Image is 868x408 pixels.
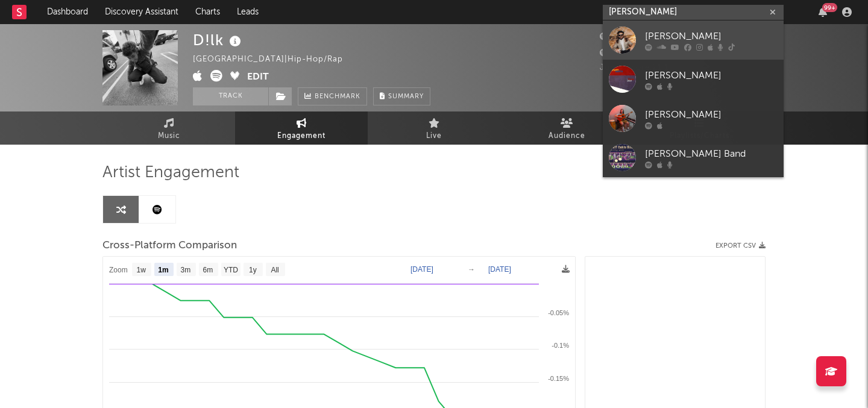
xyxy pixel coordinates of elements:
[193,52,357,67] div: [GEOGRAPHIC_DATA] | Hip-Hop/Rap
[247,70,269,85] button: Edit
[603,99,784,138] a: [PERSON_NAME]
[603,138,784,177] a: [PERSON_NAME] Band
[193,30,244,50] div: D!lk
[203,266,213,274] text: 6m
[822,3,837,12] div: 99 +
[548,375,569,382] text: -0.15%
[645,146,778,161] div: [PERSON_NAME] Band
[158,129,180,143] span: Music
[224,266,238,274] text: YTD
[373,87,430,105] button: Summary
[468,265,475,274] text: →
[137,266,146,274] text: 1w
[410,265,433,274] text: [DATE]
[645,107,778,122] div: [PERSON_NAME]
[235,111,368,145] a: Engagement
[603,60,784,99] a: [PERSON_NAME]
[193,87,268,105] button: Track
[819,7,827,17] button: 99+
[645,68,778,83] div: [PERSON_NAME]
[600,64,668,72] span: Jump Score: 21.1
[500,111,633,145] a: Audience
[603,5,784,20] input: Search for artists
[181,266,191,274] text: 3m
[158,266,168,274] text: 1m
[488,265,511,274] text: [DATE]
[109,266,128,274] text: Zoom
[548,309,569,316] text: -0.05%
[715,242,766,250] button: Export CSV
[249,266,257,274] text: 1y
[552,342,569,349] text: -0.1%
[271,266,278,274] text: All
[645,29,778,43] div: [PERSON_NAME]
[388,93,424,100] span: Summary
[368,111,500,145] a: Live
[426,129,442,143] span: Live
[315,90,360,104] span: Benchmark
[298,87,367,105] a: Benchmark
[102,111,235,145] a: Music
[102,166,239,180] span: Artist Engagement
[549,129,585,143] span: Audience
[600,33,636,41] span: 3,881
[600,49,698,57] span: 44 Monthly Listeners
[603,20,784,60] a: [PERSON_NAME]
[102,239,237,253] span: Cross-Platform Comparison
[277,129,325,143] span: Engagement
